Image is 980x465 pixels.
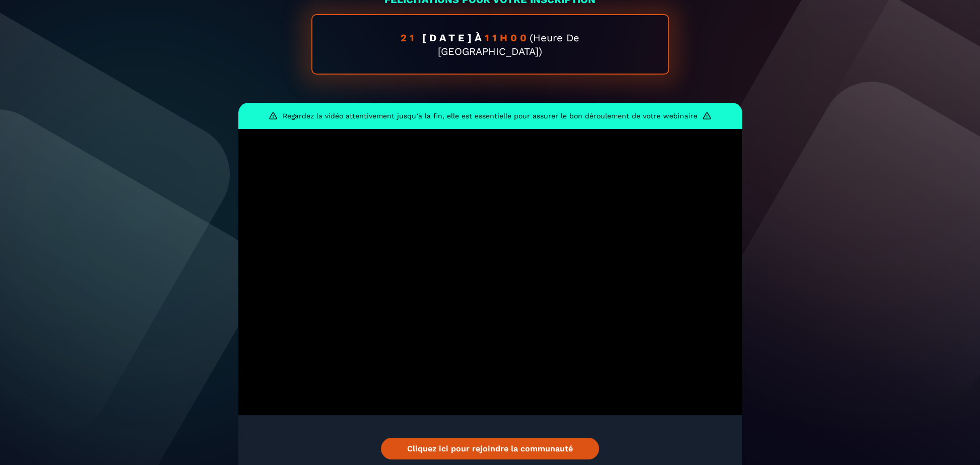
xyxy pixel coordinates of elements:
span: [DATE] [422,32,475,44]
a: Cliquez ici pour rejoindre la communauté [381,438,599,459]
div: à [311,14,669,75]
p: Regardez la vidéo attentivement jusqu’à la fin, elle est essentielle pour assurer le bon déroulem... [283,112,697,120]
span: 21 [401,32,422,44]
img: warning [702,111,711,120]
span: 11h00 [485,32,530,44]
img: warning [269,111,278,120]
